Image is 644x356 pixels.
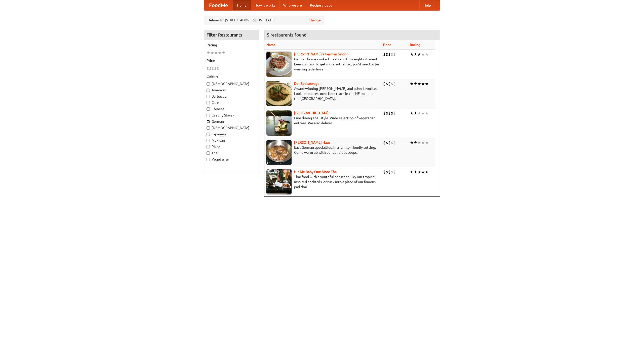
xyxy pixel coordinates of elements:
li: $ [386,52,388,57]
li: ★ [425,140,429,145]
li: ★ [421,140,425,145]
div: Deliver to: [STREET_ADDRESS][US_STATE] [204,16,325,25]
li: $ [217,66,219,71]
li: ★ [218,50,222,56]
li: ★ [410,81,414,87]
a: Rating [410,43,420,47]
li: $ [388,52,391,57]
li: $ [393,52,396,57]
label: Vegetarian [207,157,256,162]
li: $ [388,110,391,116]
li: ★ [414,169,417,175]
label: Mexican [207,138,256,143]
input: Pizza [207,145,210,148]
li: ★ [410,52,414,57]
a: Price [383,43,391,47]
label: [DEMOGRAPHIC_DATA] [207,81,256,86]
li: ★ [425,169,429,175]
a: Home [233,0,251,10]
li: ★ [421,110,425,116]
li: ★ [425,52,429,57]
b: [PERSON_NAME]'s German Saloon [294,52,348,56]
input: [DEMOGRAPHIC_DATA] [207,82,210,86]
a: Hit Me Baby One More Thai [294,170,338,174]
label: German [207,119,256,124]
label: Pizza [207,144,256,149]
p: East German specialties, in a family-friendly setting. Come warm up with our delicious soups. [266,145,379,155]
img: speisewagen.jpg [266,81,292,106]
input: Barbecue [207,95,210,98]
input: Chinese [207,107,210,111]
li: $ [383,140,386,145]
li: $ [393,110,396,116]
li: $ [391,81,393,87]
li: ★ [414,140,417,145]
ng-pluralize: 5 restaurants found! [267,32,308,37]
h5: Price [207,58,256,63]
h4: Filter Restaurants [204,30,259,40]
input: Vegetarian [207,158,210,161]
li: ★ [421,81,425,87]
li: ★ [417,169,421,175]
a: Help [419,0,435,10]
li: ★ [210,50,214,56]
li: $ [388,169,391,175]
input: American [207,89,210,92]
input: Mexican [207,139,210,142]
li: $ [388,81,391,87]
li: $ [386,110,388,116]
a: Who we are [279,0,306,10]
li: ★ [414,81,417,87]
li: ★ [417,81,421,87]
img: esthers.jpg [266,52,292,77]
label: Chinese [207,106,256,111]
li: $ [393,169,396,175]
li: ★ [417,140,421,145]
li: $ [383,110,386,116]
a: How it works [251,0,279,10]
li: ★ [410,110,414,116]
li: $ [207,66,209,71]
label: Japanese [207,132,256,137]
li: $ [209,66,212,71]
h5: Rating [207,43,256,48]
li: ★ [410,169,414,175]
a: FoodMe [204,0,233,10]
input: Czech / Slovak [207,114,210,117]
input: Thai [207,151,210,155]
a: [PERSON_NAME] Haus [294,140,330,144]
input: Cafe [207,101,210,104]
li: $ [383,169,386,175]
label: Barbecue [207,94,256,99]
a: Name [266,43,276,47]
li: ★ [417,110,421,116]
a: Der Speisewagen [294,82,321,86]
p: Thai food with a youthful bar scene. Try our tropical inspired cocktails, or tuck into a plate of... [266,174,379,189]
label: American [207,88,256,93]
li: ★ [410,140,414,145]
h5: Cuisine [207,74,256,79]
li: $ [391,52,393,57]
p: Fine dining Thai-style. Wide selection of vegetarian entrées. We also deliver. [266,115,379,126]
li: ★ [414,110,417,116]
li: $ [391,140,393,145]
li: ★ [214,50,218,56]
li: $ [212,66,214,71]
label: Cafe [207,100,256,105]
label: Czech / Slovak [207,113,256,118]
input: German [207,120,210,123]
a: [GEOGRAPHIC_DATA] [294,111,329,115]
label: Thai [207,150,256,155]
a: Change [309,18,321,23]
li: $ [214,66,217,71]
li: $ [383,52,386,57]
li: ★ [421,169,425,175]
li: ★ [222,50,225,56]
li: ★ [207,50,210,56]
li: ★ [417,52,421,57]
li: $ [386,81,388,87]
li: $ [383,81,386,87]
li: $ [388,140,391,145]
